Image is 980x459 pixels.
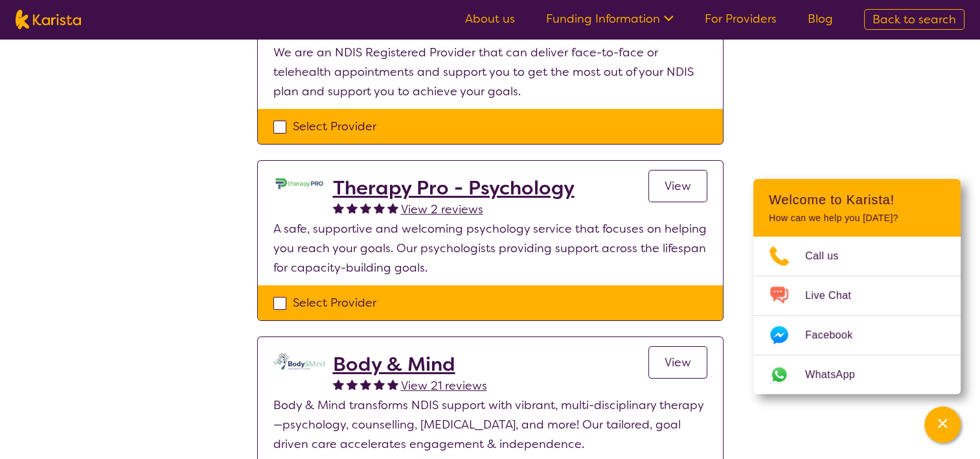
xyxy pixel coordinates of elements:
[401,200,483,219] a: View 2 reviews
[705,11,777,27] a: For Providers
[333,202,344,213] img: fullstar
[360,379,371,390] img: fullstar
[805,286,867,305] span: Live Chat
[273,395,707,454] p: Body & Mind transforms NDIS support with vibrant, multi-disciplinary therapy—psychology, counsell...
[665,178,691,194] span: View
[465,11,515,27] a: About us
[753,179,961,394] div: Channel Menu
[333,176,575,200] a: Therapy Pro - Psychology
[347,202,358,213] img: fullstar
[648,346,707,379] a: View
[864,9,964,30] a: Back to search
[805,365,871,384] span: WhatsApp
[401,202,483,217] span: View 2 reviews
[401,376,487,395] a: View 21 reviews
[16,10,81,29] img: Karista logo
[665,355,691,370] span: View
[273,219,707,277] p: A safe, supportive and welcoming psychology service that focuses on helping you reach your goals....
[753,237,961,394] ul: Choose channel
[333,379,344,390] img: fullstar
[805,325,868,345] span: Facebook
[347,379,358,390] img: fullstar
[273,353,325,370] img: qmpolprhjdhzpcuekzqg.svg
[924,406,961,443] button: Channel Menu
[872,12,956,27] span: Back to search
[374,379,385,390] img: fullstar
[808,11,833,27] a: Blog
[401,378,487,394] span: View 21 reviews
[273,176,325,191] img: dzo1joyl8vpkomu9m2qk.jpg
[273,43,707,101] p: We are an NDIS Registered Provider that can deliver face-to-face or telehealth appointments and s...
[387,379,398,390] img: fullstar
[753,355,961,394] a: Web link opens in a new tab.
[769,192,945,207] h2: Welcome to Karista!
[546,11,674,27] a: Funding Information
[360,202,371,213] img: fullstar
[769,213,945,224] p: How can we help you [DATE]?
[805,246,854,266] span: Call us
[333,353,487,376] a: Body & Mind
[648,170,707,202] a: View
[387,202,398,213] img: fullstar
[374,202,385,213] img: fullstar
